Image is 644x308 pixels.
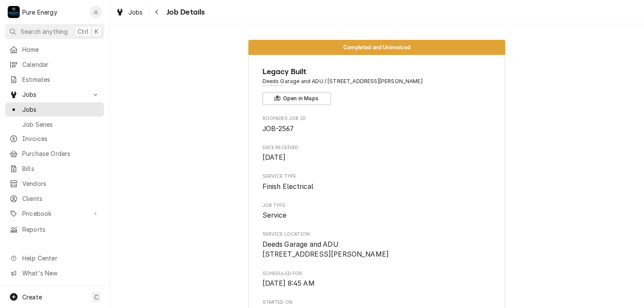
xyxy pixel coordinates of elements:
button: Navigate back [150,5,164,19]
span: Date Received [262,153,492,163]
a: Clients [5,191,104,206]
div: Client Information [262,66,492,105]
div: Roopairs Job ID [262,115,492,134]
span: Invoices [22,134,100,143]
span: Jobs [22,105,100,114]
span: Bills [22,164,100,173]
span: Name [262,66,492,78]
a: Job Series [5,117,104,132]
div: JL [90,6,102,18]
span: [DATE] 8:45 AM [262,279,315,287]
div: Pure Energy's Avatar [8,6,20,18]
span: Clients [22,194,100,203]
span: Completed and Uninvoiced [343,45,410,50]
div: P [8,6,20,18]
span: C [94,293,98,302]
button: Open in Maps [262,92,331,105]
a: Bills [5,161,104,176]
span: Service [262,211,287,219]
a: Go to Help Center [5,251,104,265]
span: Reports [22,225,100,234]
div: Pure Energy [22,8,57,17]
span: Job Details [164,6,205,18]
span: Search anything [21,27,68,36]
span: [DATE] [262,153,286,161]
span: Date Received [262,144,492,151]
div: Status [248,40,505,55]
a: Go to Pricebook [5,206,104,221]
span: Job Type [262,202,492,209]
a: Go to Jobs [5,87,104,102]
span: Home [22,45,100,54]
a: Go to What's New [5,266,104,280]
span: Vendors [22,179,100,188]
span: JOB-2567 [262,125,294,133]
span: Service Location [262,231,492,238]
span: Pricebook [22,209,87,218]
a: Vendors [5,176,104,191]
div: Date Received [262,144,492,163]
span: Ctrl [78,27,89,36]
span: Finish Electrical [262,182,314,191]
span: Create [22,293,42,301]
span: Scheduled For [262,278,492,289]
span: Started On [262,299,492,306]
a: Jobs [112,5,146,19]
div: James Linnenkamp's Avatar [90,6,102,18]
span: Scheduled For [262,270,492,277]
a: Home [5,42,104,57]
a: Reports [5,222,104,236]
div: Job Type [262,202,492,221]
span: Job Series [22,120,100,129]
a: Calendar [5,57,104,72]
a: Purchase Orders [5,147,104,161]
span: Estimates [22,75,100,84]
div: Service Type [262,173,492,191]
span: Roopairs Job ID [262,124,492,134]
span: Job Type [262,210,492,221]
a: Invoices [5,132,104,146]
span: Deeds Garage and ADU [STREET_ADDRESS][PERSON_NAME] [262,240,389,259]
span: Service Type [262,182,492,192]
div: Scheduled For [262,270,492,289]
div: Service Location [262,231,492,260]
span: Jobs [22,90,87,99]
a: Jobs [5,102,104,117]
span: Jobs [128,8,143,17]
span: Service Type [262,173,492,180]
span: Address [262,78,492,85]
span: Purchase Orders [22,149,100,158]
span: K [95,27,98,36]
button: Search anythingCtrlK [5,24,104,39]
span: Roopairs Job ID [262,115,492,122]
span: Service Location [262,239,492,260]
span: Help Center [22,254,99,263]
a: Estimates [5,72,104,87]
span: What's New [22,269,99,278]
span: Calendar [22,60,100,69]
